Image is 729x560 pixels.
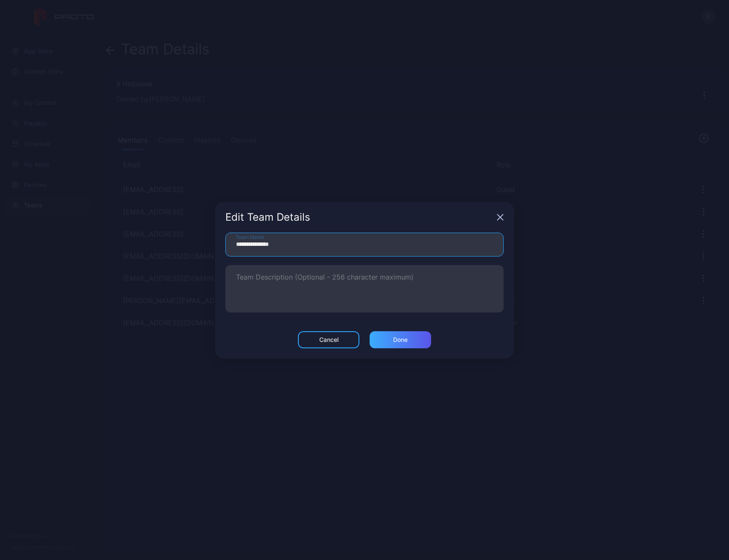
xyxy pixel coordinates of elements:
div: Done [393,336,408,343]
button: Done [370,331,431,348]
div: Edit Team Details [225,212,493,222]
div: Cancel [319,336,338,343]
input: Team Name [225,233,504,257]
textarea: Team Description (Optional - 256 character maximum) [236,274,493,303]
button: Cancel [298,331,359,348]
